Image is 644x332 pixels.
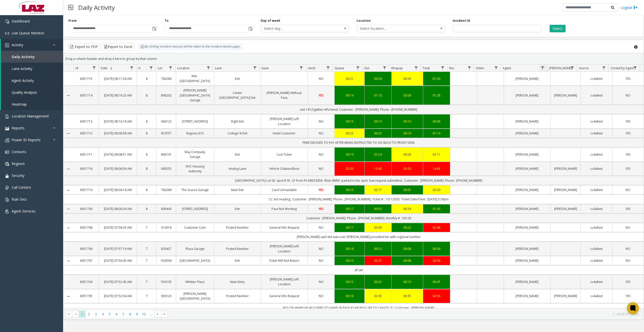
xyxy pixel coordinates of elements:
span: YES [318,207,324,211]
a: Parker Filter Menu [569,64,576,71]
a: [DATE] 08:06:56 AM [102,166,133,171]
div: 00:22 [395,225,420,230]
a: cc4allext [584,76,609,81]
td: unit 1912/gather info/vend; Customer : [PERSON_NAME]; Phone : [PHONE_NUMBER] [73,105,644,114]
a: 14:45 [426,166,447,171]
a: [DATE] 07:58:35 AM [102,225,133,230]
a: Daily Activity [1,51,63,63]
a: 00:15 [338,187,361,192]
a: Collapse Details [63,226,73,230]
a: NO [311,246,332,251]
a: 00:16 [338,246,361,251]
a: Queue Filter Menu [355,64,361,71]
a: cc4allext [584,246,609,251]
a: 810757 [159,131,173,136]
span: YES [626,77,630,81]
div: 01:24 [368,152,388,157]
a: Vend Filter Menu [325,64,331,71]
a: 00:26 [368,76,388,81]
a: [PERSON_NAME] [554,187,577,192]
span: NO [319,119,324,124]
a: 620427 [159,246,173,251]
a: 01:10 [368,93,388,98]
a: 00:21 [338,76,361,81]
a: 6051713 [76,119,96,124]
span: Live Queue Monitor [12,31,44,35]
a: [PERSON_NAME] [507,206,548,211]
a: Card Unreadable [264,187,305,192]
a: 01:26 [426,76,447,81]
td: Customer : [PERSON_NAME]; Phone : [PHONE_NUMBER]; Monthly # : 50129 [73,214,644,223]
a: Collapse Details [63,131,73,135]
a: Rec. Filter Menu [466,64,473,71]
span: YES [626,119,630,124]
img: 'icon' [5,138,9,142]
span: NO [626,93,630,98]
label: To [165,18,169,23]
a: 6051707 [76,258,96,263]
img: 'icon' [5,198,9,202]
a: 6051715 [76,76,96,81]
span: NO [319,77,324,81]
a: cc4allext [584,187,609,192]
a: 660122 [159,119,173,124]
span: Lane Activity [12,66,32,71]
a: 02:39 [426,187,447,192]
a: Vehicle Citation/Boot [264,166,305,171]
a: 00:34 [395,206,420,211]
img: 'icon' [5,174,9,178]
a: 02:00 [395,166,420,171]
a: 00:10 [395,119,420,124]
a: 02:11 [426,152,447,157]
a: 00:14 [338,93,361,98]
td: [GEOGRAPHIC_DATA] Lot 02. spot # 91. LP from PA MMZ4356. SIlver BMW. parked in her spot. tow requ... [73,176,644,185]
img: 'icon' [5,114,9,118]
a: 8 [140,76,153,81]
img: 'icon' [5,162,9,166]
a: 890202 [159,93,173,98]
a: Regions 615 [179,131,211,136]
a: [DATE] 08:16:23 AM [102,93,133,98]
td: [PERSON_NAME] said she was over [PERSON_NAME] provided her with regional number [73,232,644,242]
a: 00:15 [338,119,361,124]
a: 00:08 [395,246,420,251]
a: [PERSON_NAME] [554,93,577,98]
img: 'icon' [5,209,9,214]
a: 6051712 [76,131,96,136]
span: Daily Activity [12,54,35,59]
img: 'icon' [5,43,9,47]
a: [PERSON_NAME] [507,152,548,157]
a: 00:07 [395,187,420,192]
a: Pass Not Working [264,206,305,211]
a: 8 [140,187,153,192]
span: Call Centers [12,185,31,190]
a: cc4allext [584,166,609,171]
a: YES [615,166,641,171]
a: 010016 [159,225,173,230]
a: YES [615,206,641,211]
a: Collapse Details [63,167,73,171]
a: Agent Filter Menu [539,64,546,71]
a: YES [615,119,641,124]
a: Heatmap [1,98,63,110]
span: YES [626,152,630,157]
a: [DATE] 07:57:19 AM [102,246,133,251]
a: College St Exit [217,131,258,136]
a: [PERSON_NAME] [507,119,548,124]
a: 00:38 [426,119,447,124]
a: Id Filter Menu [91,64,97,71]
a: 8 [140,152,153,157]
a: Activity [1,39,63,51]
span: Security [12,173,24,178]
a: 00:13 [368,119,388,124]
span: NO [626,188,630,192]
span: Toggle popup [247,25,253,32]
a: cc4allext [584,119,609,124]
span: YES [626,167,630,171]
a: 00:04 [395,93,420,98]
div: 10:43 [368,166,388,171]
